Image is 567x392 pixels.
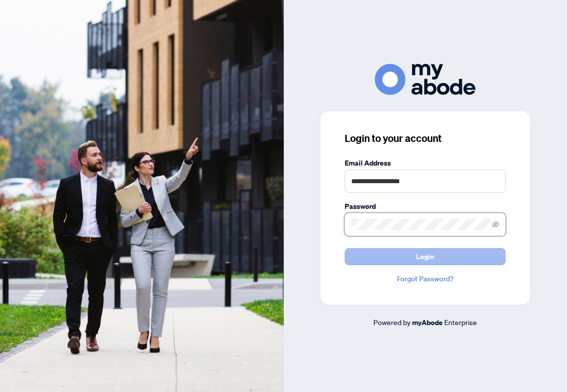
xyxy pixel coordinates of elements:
label: Email Address [345,158,506,169]
a: myAbode [412,317,443,328]
label: Password [345,201,506,212]
a: Forgot Password? [345,273,506,284]
span: Login [416,249,434,265]
img: ma-logo [375,64,475,95]
h3: Login to your account [345,131,506,145]
span: eye-invisible [492,221,499,228]
button: Login [345,248,506,265]
span: Enterprise [444,318,477,327]
span: Powered by [373,318,411,327]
